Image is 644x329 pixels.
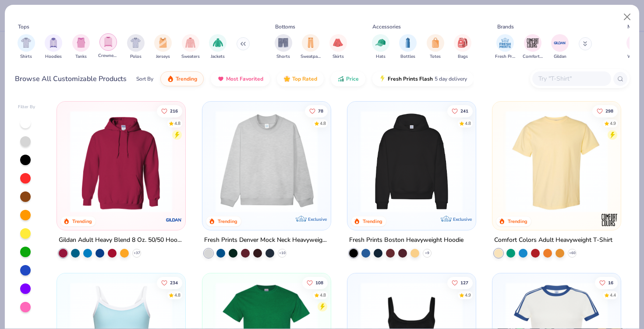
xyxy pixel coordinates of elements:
[627,53,643,60] span: Women
[226,75,263,82] span: Most Favorited
[275,23,295,31] div: Bottoms
[553,36,566,50] img: Gildan Image
[331,71,365,86] button: Price
[447,105,473,117] button: Like
[304,105,327,117] button: Like
[465,120,471,127] div: 4.8
[372,71,474,86] button: Fresh Prints Flash5 day delivery
[158,38,168,48] img: Jerseys Image
[329,34,347,60] div: filter for Skirts
[45,34,62,60] button: filter button
[166,211,183,229] img: Gildan logo
[379,75,386,82] img: flash.gif
[301,34,321,60] div: filter for Sweatpants
[595,277,618,289] button: Like
[278,38,288,48] img: Shorts Image
[59,235,184,246] div: Gildan Adult Heavy Blend 8 Oz. 50/50 Hooded Sweatshirt
[157,277,182,289] button: Like
[18,104,35,110] div: Filter By
[619,9,636,25] button: Close
[18,34,35,60] div: filter for Shirts
[427,34,444,60] button: filter button
[601,211,618,229] img: Comfort Colors logo
[308,216,327,222] span: Exclusive
[403,38,413,48] img: Bottles Image
[388,75,433,82] span: Fresh Prints Flash
[497,23,514,31] div: Brands
[211,71,270,86] button: Most Favorited
[170,281,178,285] span: 234
[454,34,471,60] button: filter button
[608,281,613,285] span: 16
[376,53,386,60] span: Hats
[127,34,145,60] div: filter for Polos
[18,23,29,31] div: Tops
[98,53,118,59] span: Crewnecks
[501,110,612,212] img: 029b8af0-80e6-406f-9fdc-fdf898547912
[605,109,613,113] span: 298
[538,74,605,84] input: Try "T-Shirt"
[435,74,467,84] span: 5 day delivery
[453,216,472,222] span: Exclusive
[356,110,467,212] img: 91acfc32-fd48-4d6b-bdad-a4c1a30ac3fc
[460,281,468,285] span: 127
[460,109,468,113] span: 241
[306,38,315,48] img: Sweatpants Image
[49,38,58,48] img: Hoodies Image
[185,38,195,48] img: Sweaters Image
[467,110,578,212] img: d4a37e75-5f2b-4aef-9a6e-23330c63bbc0
[626,34,644,60] button: filter button
[458,38,467,48] img: Bags Image
[400,53,415,60] span: Bottles
[319,292,326,299] div: 4.8
[458,53,468,60] span: Bags
[610,120,616,127] div: 4.9
[454,34,471,60] div: filter for Bags
[523,34,543,60] div: filter for Comfort Colors
[279,251,285,256] span: + 10
[130,53,142,60] span: Polos
[275,34,292,60] div: filter for Shorts
[156,53,170,60] span: Jerseys
[21,38,31,48] img: Shirts Image
[76,38,86,48] img: Tanks Image
[154,34,172,60] button: filter button
[399,34,417,60] button: filter button
[277,71,324,86] button: Top Rated
[551,34,569,60] div: filter for Gildan
[160,71,204,86] button: Trending
[322,110,433,212] img: a90f7c54-8796-4cb2-9d6e-4e9644cfe0fe
[592,105,618,117] button: Like
[346,75,359,82] span: Price
[136,75,153,83] div: Sort By
[333,53,344,60] span: Skirts
[315,281,323,285] span: 108
[170,109,178,113] span: 216
[157,105,182,117] button: Like
[174,292,180,299] div: 4.8
[181,34,200,60] button: filter button
[427,34,444,60] div: filter for Totes
[372,34,389,60] div: filter for Hats
[399,34,417,60] div: filter for Bottles
[211,53,225,60] span: Jackets
[626,34,644,60] div: filter for Women
[375,38,386,48] img: Hats Image
[499,36,512,50] img: Fresh Prints Image
[176,75,197,82] span: Trending
[72,34,90,60] button: filter button
[301,53,321,60] span: Sweatpants
[494,235,612,246] div: Comfort Colors Adult Heavyweight T-Shirt
[430,53,441,60] span: Totes
[72,34,90,60] div: filter for Tanks
[217,75,224,82] img: most_fav.gif
[447,277,473,289] button: Like
[329,34,347,60] button: filter button
[275,34,292,60] button: filter button
[213,38,223,48] img: Jackets Image
[154,34,172,60] div: filter for Jerseys
[301,34,321,60] button: filter button
[66,110,177,212] img: 01756b78-01f6-4cc6-8d8a-3c30c1a0c8ac
[131,38,141,48] img: Polos Image
[181,34,200,60] div: filter for Sweaters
